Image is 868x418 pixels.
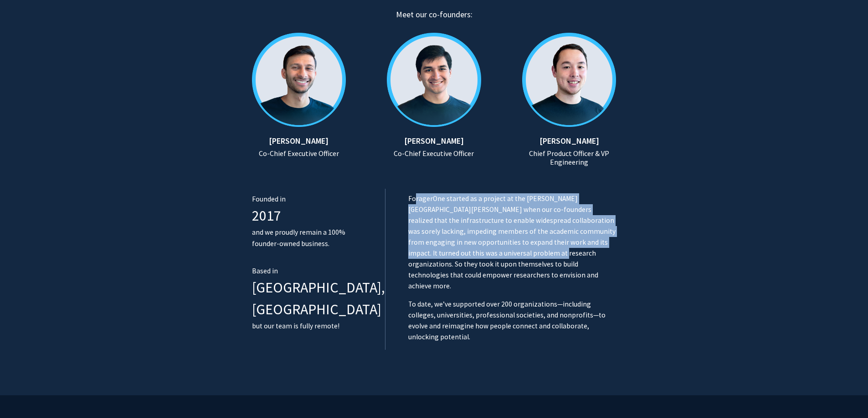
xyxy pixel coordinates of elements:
span: Based in [252,267,278,275]
h5: [PERSON_NAME] [522,136,616,146]
h6: Co-Chief Executive Officer [378,149,490,158]
span: and we proudly remain a 100% founder-owned business. [252,228,345,248]
span: Founded in [252,195,286,203]
img: ansh.png [252,24,365,136]
p: ForagerOne started as a project at the [PERSON_NAME][GEOGRAPHIC_DATA][PERSON_NAME] when our co-fo... [408,193,616,292]
iframe: Chat [7,377,39,411]
h4: Meet our co-founders: [252,3,616,20]
h5: [PERSON_NAME] [252,136,346,146]
h5: [PERSON_NAME] [378,136,490,146]
p: To date, we’ve supported over 200 organizations—including colleges, universities, professional so... [408,299,616,342]
h6: Co-Chief Executive Officer [252,149,346,158]
span: 2017 [252,206,281,225]
span: [GEOGRAPHIC_DATA], [GEOGRAPHIC_DATA] [252,278,385,318]
img: mike.png [504,24,616,136]
span: but our team is fully remote! [252,322,339,330]
img: yash.png [378,24,490,136]
h6: Chief Product Officer & VP Engineering [522,149,616,166]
